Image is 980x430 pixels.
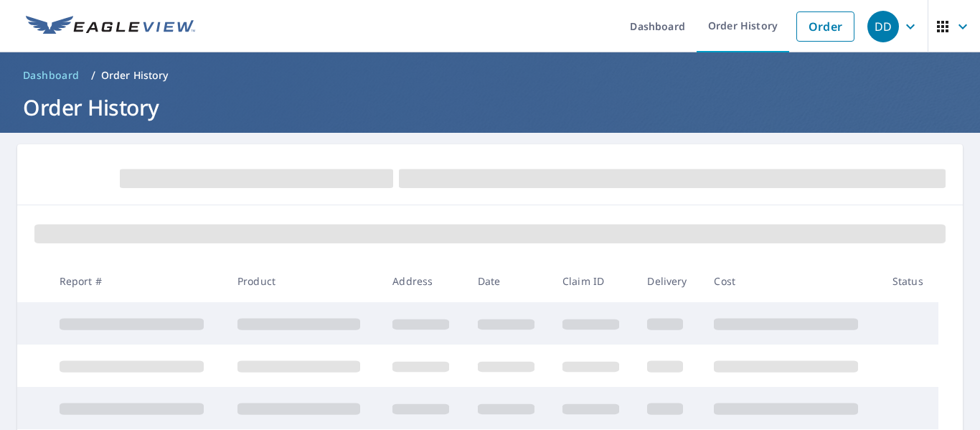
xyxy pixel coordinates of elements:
th: Product [226,260,381,302]
a: Order [796,11,854,42]
th: Cost [702,260,880,302]
th: Address [381,260,466,302]
h1: Order History [17,93,963,122]
li: / [91,67,95,84]
a: Dashboard [17,64,85,87]
th: Date [466,260,551,302]
th: Report # [48,260,226,302]
th: Claim ID [551,260,636,302]
div: DD [867,11,899,42]
th: Delivery [636,260,702,302]
p: Order History [101,68,169,83]
th: Status [881,260,938,302]
img: EV Logo [26,16,195,37]
nav: breadcrumb [17,64,963,87]
span: Dashboard [23,68,80,83]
